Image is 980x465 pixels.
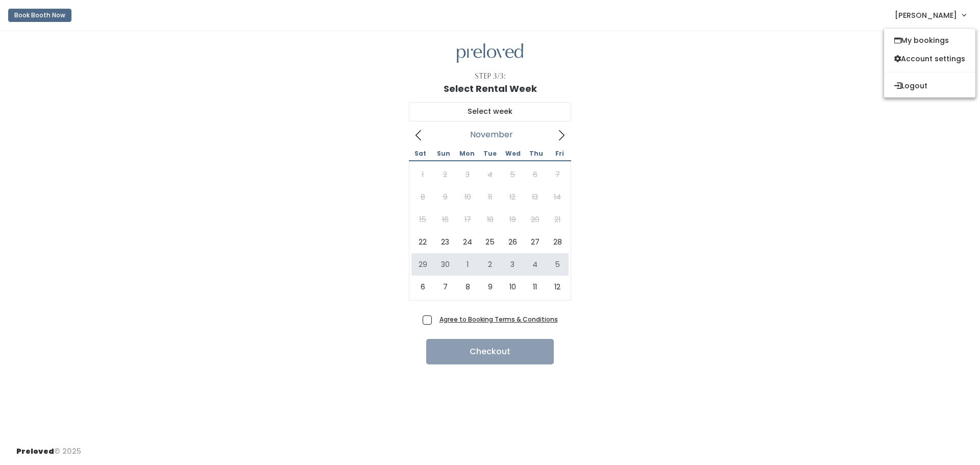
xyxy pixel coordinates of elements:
[501,253,524,276] span: December 3, 2025
[434,253,456,276] span: November 30, 2025
[524,253,546,276] span: December 4, 2025
[16,446,54,456] span: Preloved
[456,231,479,253] span: November 24, 2025
[411,231,434,253] span: November 22, 2025
[409,151,432,157] span: Sat
[432,151,455,157] span: Sun
[546,231,569,253] span: November 28, 2025
[884,77,975,95] button: Logout
[895,10,957,21] span: [PERSON_NAME]
[8,9,71,22] button: Book Booth Now
[470,133,513,137] span: November
[501,231,524,253] span: November 26, 2025
[456,276,479,298] span: December 8, 2025
[456,253,479,276] span: December 1, 2025
[479,253,501,276] span: December 2, 2025
[455,151,478,157] span: Mon
[475,71,506,82] div: Step 3/3:
[409,102,571,121] input: Select week
[502,151,525,157] span: Wed
[479,231,501,253] span: November 25, 2025
[439,315,558,324] a: Agree to Booking Terms & Conditions
[457,43,523,63] img: preloved logo
[546,276,569,298] span: December 12, 2025
[8,4,71,27] a: Book Booth Now
[525,151,548,157] span: Thu
[434,276,456,298] span: December 7, 2025
[885,4,976,26] a: [PERSON_NAME]
[444,84,537,94] h1: Select Rental Week
[884,31,975,50] a: My bookings
[411,276,434,298] span: December 6, 2025
[478,151,501,157] span: Tue
[546,253,569,276] span: December 5, 2025
[411,253,434,276] span: November 29, 2025
[426,339,554,364] button: Checkout
[884,50,975,68] a: Account settings
[16,438,81,457] div: © 2025
[524,276,546,298] span: December 11, 2025
[434,231,456,253] span: November 23, 2025
[524,231,546,253] span: November 27, 2025
[501,276,524,298] span: December 10, 2025
[548,151,571,157] span: Fri
[479,276,501,298] span: December 9, 2025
